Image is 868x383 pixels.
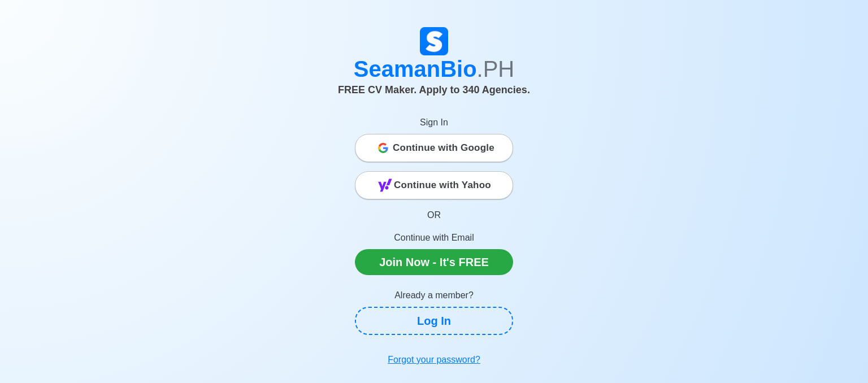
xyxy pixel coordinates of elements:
button: Continue with Google [355,134,513,162]
h1: SeamanBio [120,55,748,82]
span: Continue with Yahoo [394,174,491,197]
p: Sign In [355,116,513,129]
span: FREE CV Maker. Apply to 340 Agencies. [338,84,530,95]
span: .PH [477,56,515,81]
span: Continue with Google [393,137,494,159]
a: Join Now - It's FREE [355,249,513,275]
a: Log In [355,307,513,335]
a: Forgot your password? [355,349,513,371]
u: Forgot your password? [388,355,480,364]
img: Logo [420,27,448,55]
button: Continue with Yahoo [355,171,513,199]
p: OR [355,208,513,222]
p: Already a member? [355,289,513,302]
p: Continue with Email [355,231,513,245]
